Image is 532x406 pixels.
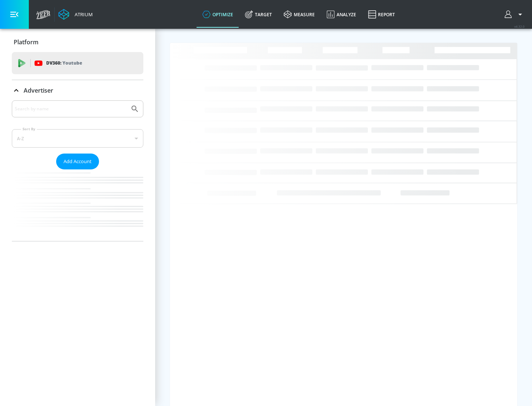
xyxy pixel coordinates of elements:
label: Sort By [21,127,37,131]
nav: list of Advertiser [12,169,143,241]
span: Add Account [64,157,92,166]
a: Report [362,1,401,28]
a: Atrium [58,9,93,20]
div: Advertiser [12,100,143,241]
div: Atrium [72,11,93,18]
div: Advertiser [12,80,143,101]
span: v 4.32.0 [514,24,525,28]
a: Target [239,1,278,28]
p: Advertiser [24,86,53,94]
button: Add Account [56,154,99,169]
div: A-Z [12,129,143,148]
a: optimize [197,1,239,28]
p: Platform [14,38,38,46]
div: DV360: Youtube [12,52,143,74]
div: Platform [12,32,143,52]
a: measure [278,1,321,28]
p: Youtube [62,59,82,67]
p: DV360: [46,59,82,67]
a: Analyze [321,1,362,28]
input: Search by name [15,104,127,114]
